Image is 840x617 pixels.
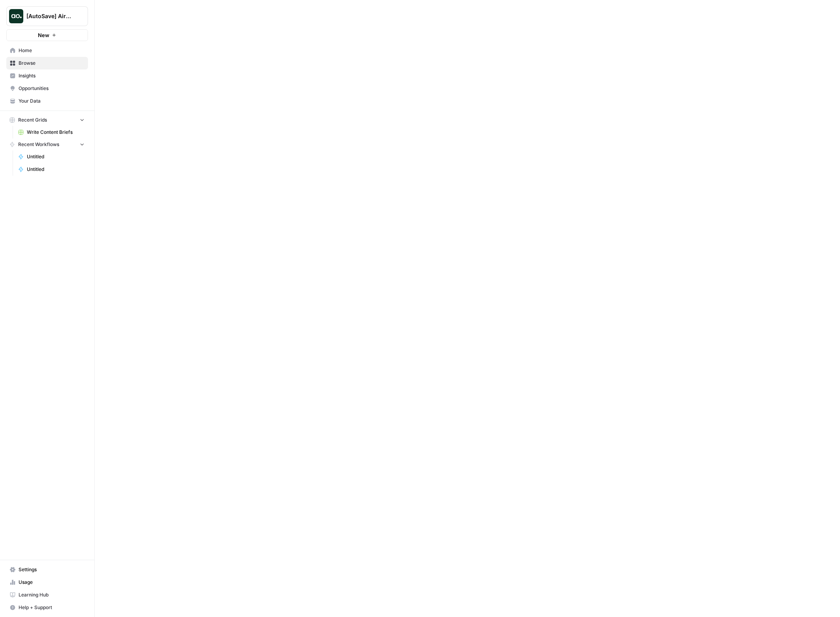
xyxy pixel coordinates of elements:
[19,98,84,105] span: Your Data
[15,150,88,163] a: Untitled
[6,601,88,614] button: Help + Support
[9,9,23,23] img: [AutoSave] AirOps Logo
[6,44,88,57] a: Home
[27,153,84,160] span: Untitled
[19,579,84,586] span: Usage
[19,604,84,611] span: Help + Support
[27,129,84,136] span: Write Content Briefs
[18,116,47,124] span: Recent Grids
[19,60,84,67] span: Browse
[19,72,84,79] span: Insights
[6,82,88,95] a: Opportunities
[6,95,88,107] a: Your Data
[6,6,88,26] button: Workspace: [AutoSave] AirOps
[6,139,88,150] button: Recent Workflows
[6,69,88,82] a: Insights
[26,12,74,20] span: [AutoSave] AirOps
[18,141,59,148] span: Recent Workflows
[19,47,84,54] span: Home
[19,591,84,598] span: Learning Hub
[6,57,88,69] a: Browse
[19,85,84,92] span: Opportunities
[15,126,88,139] a: Write Content Briefs
[6,576,88,589] a: Usage
[15,163,88,176] a: Untitled
[6,563,88,576] a: Settings
[27,166,84,173] span: Untitled
[38,31,49,39] span: New
[6,114,88,126] button: Recent Grids
[6,29,88,41] button: New
[19,566,84,573] span: Settings
[6,589,88,601] a: Learning Hub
